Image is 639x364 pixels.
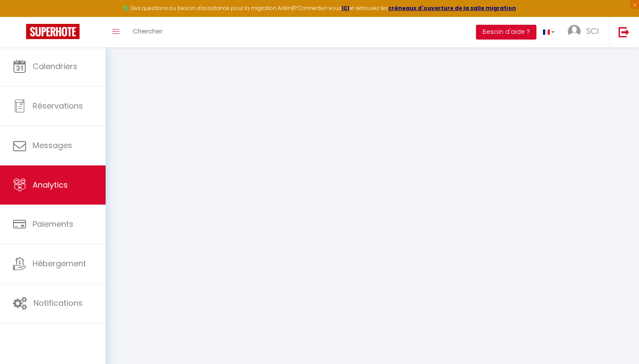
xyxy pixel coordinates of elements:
span: Réservations [33,100,83,111]
span: Hébergement [33,258,86,269]
span: Analytics [33,179,68,190]
a: ... SCI [561,17,609,47]
img: Super Booking [26,24,80,39]
a: ICI [342,4,349,12]
button: Ouvrir le widget de chat LiveChat [7,3,33,30]
span: Messages [33,140,72,151]
span: Paiements [33,218,73,229]
span: SCI [586,26,599,36]
img: logout [619,26,629,37]
span: Calendriers [33,61,77,72]
a: créneaux d'ouverture de la salle migration [388,4,516,12]
img: ... [568,25,581,38]
a: Chercher [126,17,169,47]
button: Besoin d'aide ? [476,25,536,40]
span: Chercher [133,26,163,36]
span: Notifications [33,298,83,308]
